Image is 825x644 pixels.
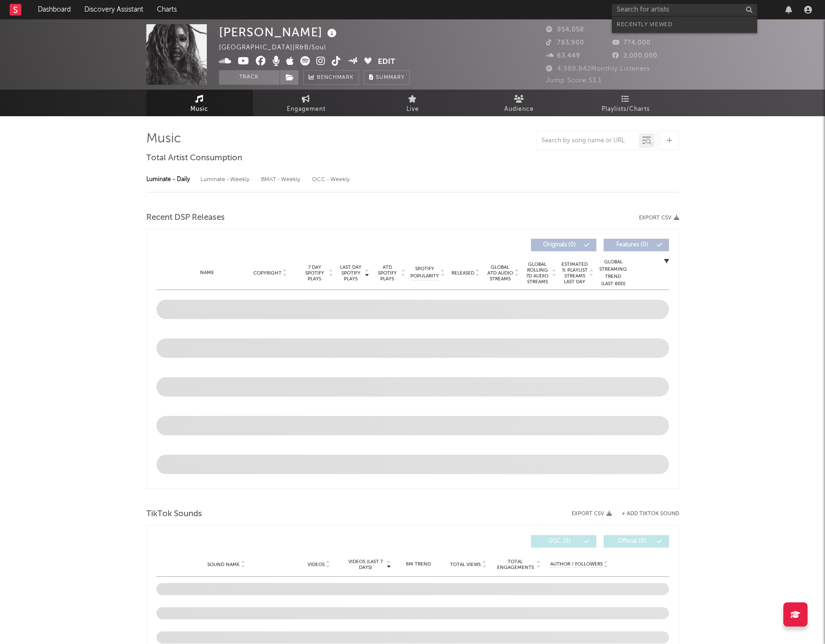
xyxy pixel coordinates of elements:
span: Music [190,104,208,115]
span: UGC ( 0 ) [537,538,582,544]
span: Total Views [450,562,481,567]
span: Audience [504,104,534,115]
span: Live [406,104,419,115]
button: Edit [378,56,395,68]
span: Engagement [287,104,326,115]
button: UGC(0) [531,535,596,548]
span: Videos (last 7 days) [346,559,385,570]
div: 6M Trend [396,561,441,568]
span: Total Artist Consumption [146,153,242,164]
div: OCC - Weekly [312,171,351,188]
a: Benchmark [303,70,359,85]
button: + Add TikTok Sound [622,511,679,517]
span: 4,989,842 Monthly Listeners [546,66,650,72]
span: 783,900 [546,40,584,46]
span: Spotify Popularity [410,265,439,280]
span: Global Rolling 7D Audio Streams [524,261,551,285]
div: Luminate - Daily [146,171,191,188]
span: Last Day Spotify Plays [338,264,364,282]
div: Luminate - Weekly [201,171,251,188]
span: Total Engagements [496,559,535,570]
span: 63,449 [546,53,580,59]
span: 774,000 [612,40,651,46]
div: [PERSON_NAME] [219,24,339,40]
button: Features(0) [604,239,669,251]
div: BMAT - Weekly [261,171,302,188]
button: Summary [364,70,410,85]
button: Export CSV [639,215,679,221]
span: Originals ( 0 ) [537,242,582,248]
input: Search for artists [612,4,757,16]
a: Engagement [253,90,359,116]
span: Author / Followers [550,561,603,567]
button: Export CSV [572,511,612,517]
a: Playlists/Charts [573,90,679,116]
span: Copyright [253,270,281,276]
span: TikTok Sounds [146,508,202,520]
button: Originals(0) [531,239,596,251]
span: Benchmark [317,72,354,84]
span: Playlists/Charts [602,104,650,115]
a: Music [146,90,253,116]
span: Released [451,270,474,276]
span: Estimated % Playlist Streams Last Day [561,261,588,285]
span: Videos [308,562,325,567]
span: Official ( 0 ) [610,538,654,544]
span: Jump Score: 53.1 [546,77,602,84]
span: 7 Day Spotify Plays [302,264,327,282]
div: Global Streaming Trend (Last 60D) [599,259,628,288]
div: Name [176,269,239,276]
span: Sound Name [207,562,240,567]
span: Summary [376,75,405,80]
button: Official(0) [604,535,669,548]
div: [GEOGRAPHIC_DATA] | R&B/Soul [219,42,337,54]
button: Track [219,70,280,85]
a: Audience [466,90,573,116]
a: Live [359,90,466,116]
span: 2,000,000 [612,53,657,59]
button: + Add TikTok Sound [612,511,679,517]
input: Search by song name or URL [537,137,639,145]
div: Recently Viewed [617,19,752,31]
span: ATD Spotify Plays [374,264,400,282]
span: Features ( 0 ) [610,242,654,248]
span: Global ATD Audio Streams [487,264,514,282]
span: Recent DSP Releases [146,212,225,224]
span: 954,058 [546,27,584,33]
